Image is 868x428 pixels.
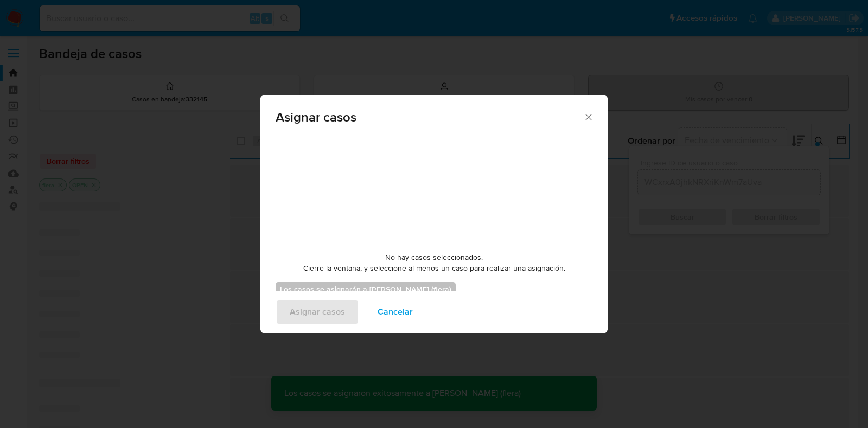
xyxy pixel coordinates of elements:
[583,112,593,122] button: Cerrar ventana
[363,299,427,325] button: Cancelar
[385,252,483,263] span: No hay casos seleccionados.
[280,284,451,295] b: Los casos se asignarán a [PERSON_NAME] (flera)
[276,111,583,124] span: Asignar casos
[353,135,515,244] img: yH5BAEAAAAALAAAAAABAAEAAAIBRAA7
[260,95,608,333] div: assign-modal
[303,263,565,274] span: Cierre la ventana, y seleccione al menos un caso para realizar una asignación.
[378,300,413,324] span: Cancelar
